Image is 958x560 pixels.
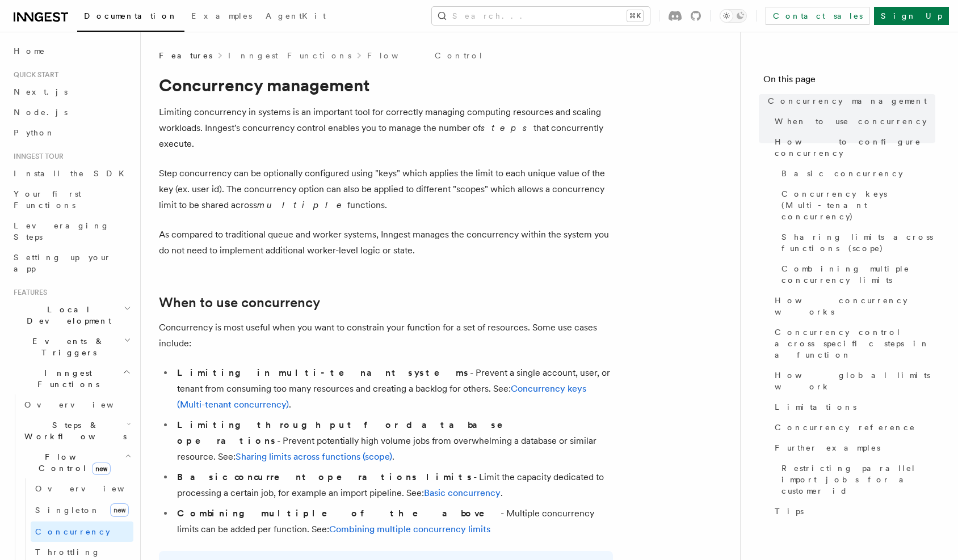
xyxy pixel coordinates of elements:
[159,104,613,152] p: Limiting concurrency in systems is an important tool for correctly managing computing resources a...
[14,108,68,117] span: Node.js
[174,417,613,465] li: - Prevent potentially high volume jobs from overwhelming a database or similar resource. See: .
[177,419,519,446] strong: Limiting throughput for database operations
[159,166,613,213] p: Step concurrency can be optionally configured using "keys" which applies the limit to each unique...
[159,227,613,258] p: As compared to traditional queue and worker systems, Inngest manages the concurrency within the s...
[9,363,133,394] button: Inngest Functions
[9,152,64,161] span: Inngest tour
[9,336,124,358] span: Events & Triggers
[259,3,333,31] a: AgentKit
[35,527,110,536] span: Concurrency
[174,365,613,413] li: - Prevent a single account, user, or tenant from consuming too many resources and creating a back...
[770,131,935,163] a: How to configure concurrency
[9,247,133,279] a: Setting up your app
[14,253,111,273] span: Setting up your app
[775,401,856,413] span: Limitations
[432,7,650,25] button: Search...⌘K
[781,188,935,222] span: Concurrency keys (Multi-tenant concurrency)
[781,463,935,497] span: Restricting parallel import jobs for a customer id
[777,258,935,290] a: Combining multiple concurrency limits
[266,11,326,20] span: AgentKit
[777,163,935,184] a: Basic concurrency
[191,11,252,20] span: Examples
[775,295,935,317] span: How concurrency works
[770,322,935,365] a: Concurrency control across specific steps in a function
[768,95,927,107] span: Concurrency management
[9,299,133,331] button: Local Development
[35,548,100,557] span: Throttling
[424,487,501,498] a: Basic concurrency
[14,169,131,178] span: Install the SDK
[24,400,141,409] span: Overview
[9,215,133,247] a: Leveraging Steps
[110,503,129,517] span: new
[770,417,935,438] a: Concurrency reference
[159,295,320,311] a: When to use concurrency
[174,469,613,501] li: - Limit the capacity dedicated to processing a certain job, for example an import pipeline. See: .
[159,320,613,351] p: Concurrency is most useful when you want to constrain your function for a set of resources. Some ...
[763,91,935,111] a: Concurrency management
[9,304,124,326] span: Local Development
[770,111,935,131] a: When to use concurrency
[159,50,212,61] span: Features
[20,415,133,447] button: Steps & Workflows
[9,288,47,297] span: Features
[770,290,935,322] a: How concurrency works
[31,478,133,499] a: Overview
[775,506,804,517] span: Tips
[92,463,111,475] span: new
[177,367,470,378] strong: Limiting in multi-tenant systems
[775,442,880,453] span: Further examples
[9,184,133,215] a: Your first Functions
[14,128,55,137] span: Python
[236,451,392,462] a: Sharing limits across functions (scope)
[31,521,133,542] a: Concurrency
[14,45,45,57] span: Home
[9,41,133,61] a: Home
[228,50,351,61] a: Inngest Functions
[20,419,127,442] span: Steps & Workflows
[775,326,935,360] span: Concurrency control across specific steps in a function
[9,163,133,184] a: Install the SDK
[9,82,133,102] a: Next.js
[9,367,123,390] span: Inngest Functions
[84,11,178,20] span: Documentation
[770,501,935,521] a: Tips
[77,3,184,32] a: Documentation
[9,102,133,122] a: Node.js
[9,70,58,79] span: Quick start
[20,394,133,415] a: Overview
[9,122,133,143] a: Python
[781,231,935,254] span: Sharing limits across functions (scope)
[20,447,133,478] button: Flow Controlnew
[770,438,935,458] a: Further examples
[159,75,613,95] h1: Concurrency management
[720,9,747,23] button: Toggle dark mode
[770,397,935,417] a: Limitations
[763,73,935,91] h4: On this page
[14,221,110,241] span: Leveraging Steps
[777,227,935,258] a: Sharing limits across functions (scope)
[775,136,935,159] span: How to configure concurrency
[781,168,903,179] span: Basic concurrency
[766,7,869,25] a: Contact sales
[781,263,935,286] span: Combining multiple concurrency limits
[775,422,915,433] span: Concurrency reference
[20,451,125,474] span: Flow Control
[770,365,935,397] a: How global limits work
[777,184,935,227] a: Concurrency keys (Multi-tenant concurrency)
[174,506,613,537] li: - Multiple concurrency limits can be added per function. See:
[775,370,935,392] span: How global limits work
[329,524,490,534] a: Combining multiple concurrency limits
[874,7,949,25] a: Sign Up
[14,189,81,210] span: Your first Functions
[177,472,473,482] strong: Basic concurrent operations limits
[14,87,68,96] span: Next.js
[257,200,347,210] em: multiple
[184,3,259,31] a: Examples
[177,508,501,519] strong: Combining multiple of the above
[35,484,152,493] span: Overview
[367,50,484,61] a: Flow Control
[627,10,643,22] kbd: ⌘K
[777,458,935,501] a: Restricting parallel import jobs for a customer id
[31,499,133,521] a: Singletonnew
